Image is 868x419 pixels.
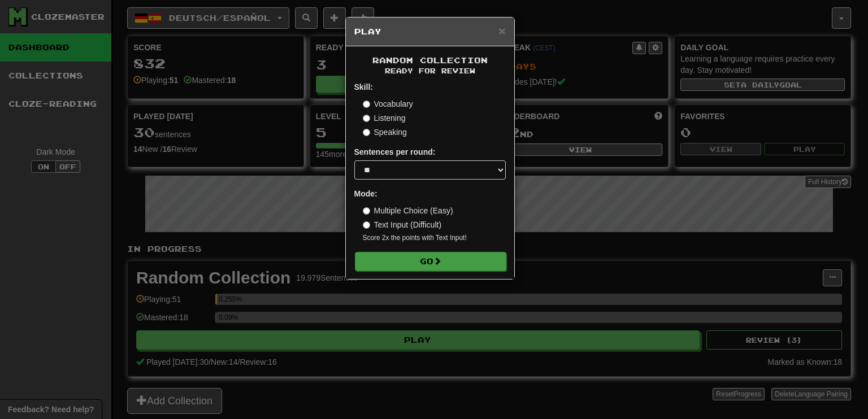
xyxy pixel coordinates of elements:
strong: Mode: [354,189,377,198]
label: Speaking [363,126,407,138]
small: Score 2x the points with Text Input ! [363,233,506,243]
input: Multiple Choice (Easy) [363,207,370,215]
button: Go [355,252,506,271]
strong: Skill: [354,82,373,91]
button: Close [498,25,505,37]
input: Speaking [363,129,370,136]
h5: Play [354,26,506,37]
span: × [498,24,505,37]
label: Multiple Choice (Easy) [363,205,453,216]
span: Random Collection [372,55,488,65]
label: Listening [363,112,406,124]
input: Vocabulary [363,101,370,108]
small: Ready for Review [354,66,506,76]
label: Sentences per round: [354,146,436,158]
input: Text Input (Difficult) [363,221,370,229]
label: Vocabulary [363,98,413,110]
label: Text Input (Difficult) [363,219,442,230]
input: Listening [363,115,370,122]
